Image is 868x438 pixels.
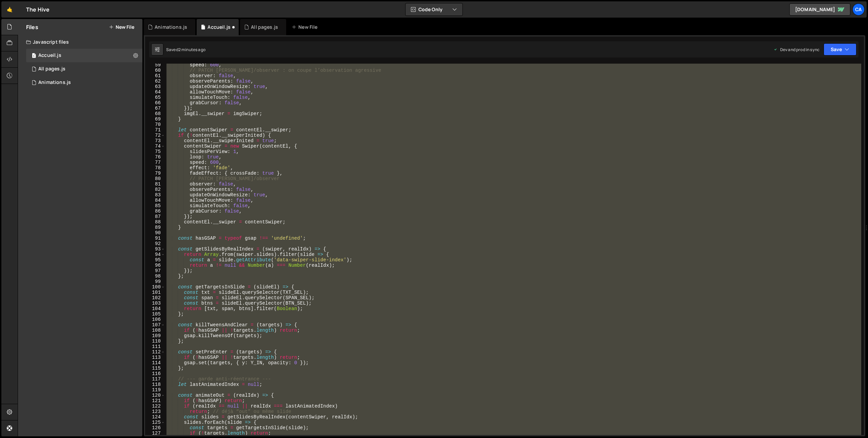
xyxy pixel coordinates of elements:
[145,344,165,349] div: 111
[145,154,165,160] div: 76
[145,95,165,100] div: 65
[145,171,165,176] div: 79
[145,100,165,106] div: 66
[145,149,165,154] div: 75
[145,192,165,198] div: 83
[145,236,165,241] div: 91
[406,3,462,16] button: Code Only
[824,43,856,56] button: Save
[145,84,165,89] div: 63
[145,376,165,382] div: 117
[145,203,165,209] div: 85
[32,53,36,59] span: 1
[852,3,865,16] a: Ca
[145,144,165,149] div: 74
[145,230,165,236] div: 90
[789,3,850,16] a: [DOMAIN_NAME]
[38,52,61,59] div: Accueil.js
[145,73,165,79] div: 61
[773,47,820,52] div: Dev and prod in sync
[145,349,165,355] div: 112
[26,76,142,89] div: 17034/46849.js
[18,35,142,49] div: Javascript files
[145,387,165,393] div: 119
[145,127,165,133] div: 71
[145,68,165,73] div: 60
[145,333,165,338] div: 109
[145,382,165,387] div: 118
[145,366,165,371] div: 115
[145,290,165,295] div: 101
[145,268,165,273] div: 97
[26,23,38,31] h2: Files
[145,279,165,284] div: 99
[26,62,142,76] div: 17034/46803.js
[145,371,165,376] div: 116
[109,24,134,30] button: New File
[145,257,165,263] div: 95
[178,47,205,52] div: 2 minutes ago
[145,165,165,171] div: 78
[145,317,165,322] div: 106
[145,393,165,398] div: 120
[145,301,165,306] div: 103
[145,79,165,84] div: 62
[145,306,165,311] div: 104
[145,246,165,252] div: 93
[145,425,165,431] div: 126
[145,176,165,181] div: 80
[145,263,165,268] div: 96
[145,241,165,246] div: 92
[145,295,165,301] div: 102
[38,66,65,72] div: All pages.js
[145,133,165,138] div: 72
[145,273,165,279] div: 98
[251,24,278,30] div: All pages.js
[145,62,165,68] div: 59
[145,322,165,328] div: 107
[145,420,165,425] div: 125
[145,219,165,225] div: 88
[145,89,165,95] div: 64
[38,80,71,86] div: Animations.js
[145,198,165,203] div: 84
[145,214,165,219] div: 87
[145,138,165,144] div: 73
[145,403,165,409] div: 122
[145,160,165,165] div: 77
[26,49,142,62] div: 17034/46801.js
[145,252,165,257] div: 94
[145,209,165,214] div: 86
[145,311,165,317] div: 105
[145,106,165,111] div: 67
[145,414,165,420] div: 124
[145,355,165,360] div: 113
[208,24,231,30] div: Accueil.js
[26,5,50,14] div: The Hive
[145,187,165,192] div: 82
[145,360,165,366] div: 114
[145,398,165,403] div: 121
[155,24,187,30] div: Animations.js
[145,409,165,414] div: 123
[145,338,165,344] div: 110
[166,47,205,52] div: Saved
[145,116,165,122] div: 69
[145,328,165,333] div: 108
[145,225,165,230] div: 89
[145,284,165,290] div: 100
[145,111,165,116] div: 68
[145,122,165,127] div: 70
[1,1,18,18] a: 🤙
[145,431,165,436] div: 127
[292,24,320,30] div: New File
[145,181,165,187] div: 81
